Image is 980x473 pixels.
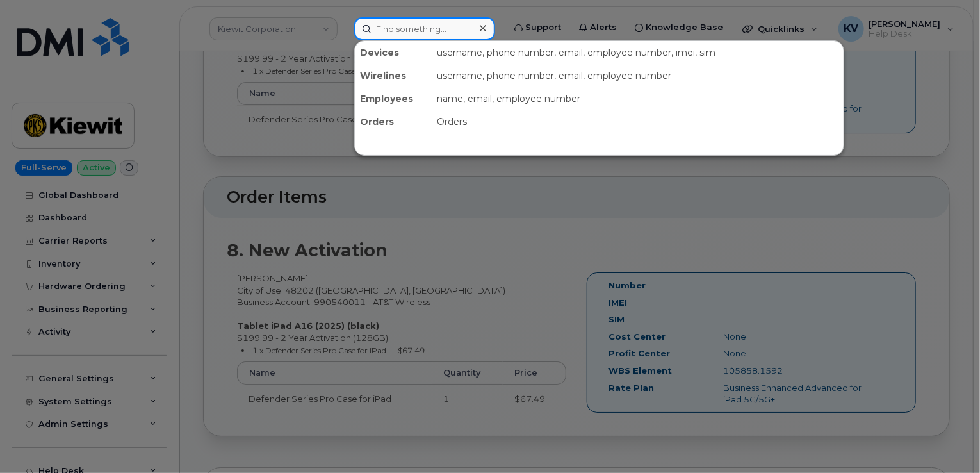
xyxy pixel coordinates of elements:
iframe: Messenger Launcher [924,417,970,463]
div: username, phone number, email, employee number, imei, sim [432,41,844,64]
div: Orders [432,110,844,133]
div: Devices [355,41,432,64]
div: username, phone number, email, employee number [432,64,844,87]
div: name, email, employee number [432,87,844,110]
div: Wirelines [355,64,432,87]
div: Orders [355,110,432,133]
input: Find something... [354,17,495,40]
div: Employees [355,87,432,110]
